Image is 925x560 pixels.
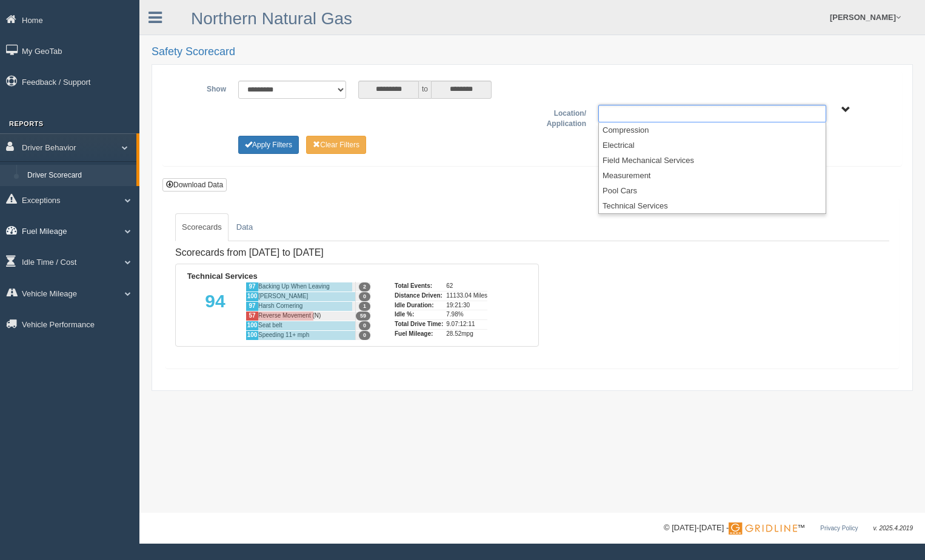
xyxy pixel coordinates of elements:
[245,330,258,340] div: 100
[873,525,913,532] span: v. 2025.4.2019
[820,525,858,532] a: Privacy Policy
[172,81,232,95] label: Show
[446,329,487,339] div: 28.52mpg
[395,329,443,339] div: Fuel Mileage:
[599,138,826,153] li: Electrical
[230,213,259,241] a: Data
[599,122,826,138] li: Compression
[306,136,366,154] button: Change Filter Options
[395,310,443,319] div: Idle %:
[599,168,826,183] li: Measurement
[245,282,258,292] div: 97
[175,213,229,241] a: Scorecards
[356,312,370,321] span: 59
[729,522,797,535] img: Gridline
[22,165,136,187] a: Driver Scorecard
[599,198,826,213] li: Technical Services
[446,301,487,310] div: 19:21:30
[187,272,258,281] b: Technical Services
[446,319,487,329] div: 9.07:12:11
[419,81,431,99] span: to
[175,247,539,258] h4: Scorecards from [DATE] to [DATE]
[245,292,258,301] div: 100
[446,310,487,319] div: 7.98%
[446,282,487,291] div: 62
[245,311,258,321] div: 57
[152,46,913,58] h2: Safety Scorecard
[599,183,826,198] li: Pool Cars
[245,321,258,330] div: 100
[664,522,913,535] div: © [DATE]-[DATE] - ™
[599,153,826,168] li: Field Mechanical Services
[395,291,443,301] div: Distance Driven:
[359,321,370,330] span: 0
[359,331,370,340] span: 0
[359,302,370,311] span: 1
[446,291,487,301] div: 11133.04 Miles
[245,301,258,311] div: 97
[359,282,370,292] span: 2
[395,282,443,291] div: Total Events:
[532,105,592,130] label: Location/ Application
[395,301,443,310] div: Idle Duration:
[191,9,352,28] a: Northern Natural Gas
[185,282,245,340] div: 94
[359,292,370,301] span: 0
[162,178,227,192] button: Download Data
[395,319,443,329] div: Total Drive Time:
[238,136,299,154] button: Change Filter Options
